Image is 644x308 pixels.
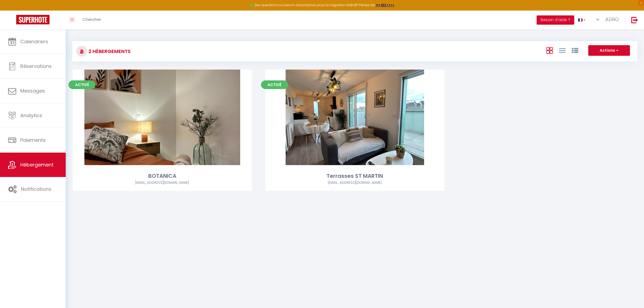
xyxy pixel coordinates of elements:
[20,87,45,94] span: Messages
[82,17,101,22] span: Chercher
[590,11,626,30] a: ... ADRO
[21,186,51,192] span: Notifications
[375,3,394,7] a: >>> ICI <<<<
[78,11,105,30] a: Chercher
[20,63,52,70] span: Réservations
[594,15,602,24] img: ...
[261,80,288,89] span: Activé
[73,172,252,180] div: BOTANICA
[20,38,48,45] span: Calendriers
[265,180,444,185] div: Airbnb
[537,15,574,25] button: Besoin d'aide ?
[73,180,252,185] div: Airbnb
[559,46,566,55] a: Vue en Liste
[265,172,444,180] div: Terrasses ST MARTIN
[572,46,578,55] a: Vue par Groupe
[20,137,46,143] span: Paiements
[546,46,553,55] a: Vue en Box
[20,112,42,119] span: Analytics
[87,45,131,57] h3: 2 Hébergements
[631,17,638,23] img: logout
[588,45,630,56] button: Actions
[68,80,95,89] span: Activé
[16,15,49,24] img: Super Booking
[605,16,619,23] span: ADRO
[20,161,54,168] span: Hébergement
